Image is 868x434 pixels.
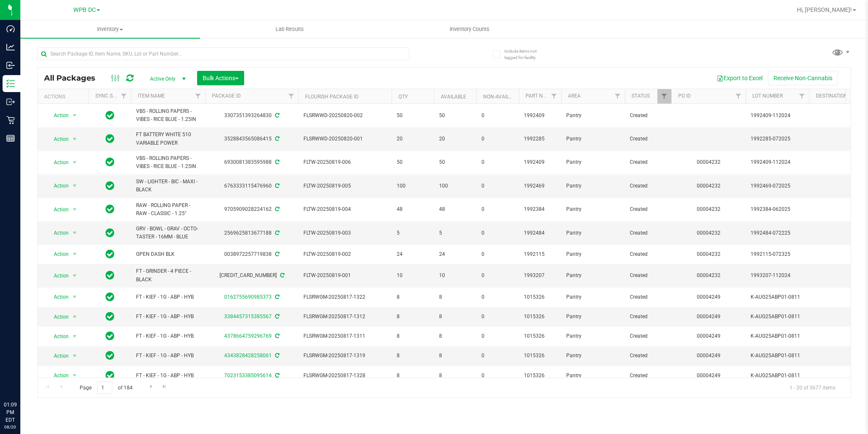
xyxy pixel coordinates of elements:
[305,94,359,100] a: Flourish Package ID
[795,89,809,104] a: Filter
[566,135,620,143] span: Pantry
[439,313,471,321] span: 8
[279,272,284,278] span: Sync from Compliance System
[751,332,804,340] span: K-AUG25ABP01-0811
[204,205,300,213] div: 9705909028224162
[524,332,556,340] span: 1015326
[697,183,721,189] a: 00004232
[44,73,104,83] span: All Packages
[481,372,514,380] span: 0
[204,272,300,280] div: [CREDIT_CARD_NUMBER]
[524,293,556,301] span: 1015326
[481,332,514,340] span: 0
[630,332,666,340] span: Created
[439,112,471,120] span: 50
[136,332,200,340] span: FT - KIEF - 1G - ABP - HYB
[439,229,471,237] span: 5
[136,202,200,218] span: RAW - ROLLING PAPER - RAW - CLASSIC - 1.25"
[95,93,128,99] a: Sync Status
[439,182,471,190] span: 100
[303,250,387,258] span: FLTW-20250819-002
[303,313,387,321] span: FLSRWGM-20250817-1312
[783,381,842,394] span: 1 - 20 of 3677 items
[136,293,200,301] span: FT - KIEF - 1G - ABP - HYB
[566,250,620,258] span: Pantry
[397,182,429,190] span: 100
[274,112,279,118] span: Sync from Compliance System
[657,89,671,104] a: Filter
[70,350,80,362] span: select
[73,6,96,14] span: WPB DC
[204,112,300,120] div: 3307351393264830
[274,251,279,257] span: Sync from Compliance System
[697,230,721,236] a: 00004232
[630,158,666,166] span: Created
[70,370,80,381] span: select
[439,135,471,143] span: 20
[751,272,804,280] span: 1993207-112024
[611,89,625,104] a: Filter
[70,311,80,323] span: select
[6,43,15,51] inline-svg: Analytics
[697,159,721,165] a: 00004232
[106,156,114,168] span: In Sync
[697,333,721,339] a: 00004249
[397,135,429,143] span: 20
[97,381,112,395] input: 1
[46,227,69,239] span: Action
[145,381,157,393] a: Go to the next page
[274,372,279,378] span: Sync from Compliance System
[526,93,559,99] a: Part Number
[524,112,556,120] span: 1992409
[547,89,561,104] a: Filter
[678,93,691,99] a: PO ID
[4,424,17,430] p: 08/20
[524,313,556,321] span: 1015326
[70,270,80,282] span: select
[25,365,35,375] iframe: Resource center unread badge
[274,314,279,319] span: Sync from Compliance System
[274,136,279,142] span: Sync from Compliance System
[303,272,387,280] span: FLTW-20250819-001
[566,158,620,166] span: Pantry
[136,131,200,147] span: FT BATTERY WHITE 510 VARIABLE POWER
[566,205,620,213] span: Pantry
[46,109,69,121] span: Action
[397,372,429,380] span: 8
[6,134,15,143] inline-svg: Reports
[70,180,80,192] span: select
[397,352,429,360] span: 8
[481,313,514,321] span: 0
[397,158,429,166] span: 50
[136,352,200,360] span: FT - KIEF - 1G - ABP - HYB
[136,107,200,123] span: VBS - ROLLING PAPERS - VIBES - RICE BLUE - 1.25IN
[630,272,666,280] span: Created
[439,272,471,280] span: 10
[303,135,387,143] span: FLSRWWD-20250820-001
[524,352,556,360] span: 1015326
[632,93,650,99] a: Status
[697,372,721,378] a: 00004249
[630,182,666,190] span: Created
[191,89,205,104] a: Filter
[630,205,666,213] span: Created
[136,313,200,321] span: FT - KIEF - 1G - ABP - HYB
[46,330,69,342] span: Action
[397,229,429,237] span: 5
[566,182,620,190] span: Pantry
[481,135,514,143] span: 0
[46,291,69,303] span: Action
[303,205,387,213] span: FLTW-20250819-004
[204,250,300,258] div: 0038972257719838
[711,71,768,85] button: Export to Excel
[439,205,471,213] span: 48
[566,293,620,301] span: Pantry
[274,159,279,165] span: Sync from Compliance System
[136,225,200,241] span: GRV - BOWL - GRAV - OCTO-TASTER - 16MM - BLUE
[697,314,721,319] a: 00004249
[46,133,69,145] span: Action
[264,25,315,33] span: Lab Results
[751,250,804,258] span: 1992115-072325
[397,313,429,321] span: 8
[751,112,804,120] span: 1992409-112024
